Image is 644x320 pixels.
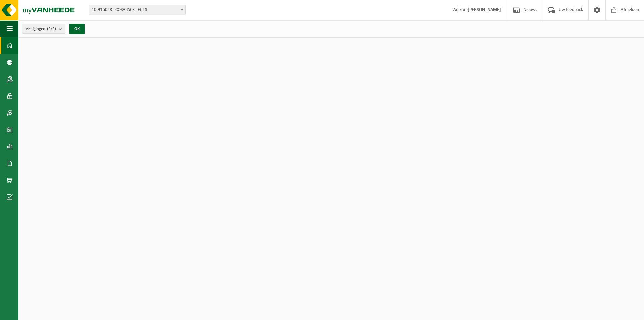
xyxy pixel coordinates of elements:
[47,27,56,31] count: (2/2)
[69,24,85,34] button: OK
[89,5,186,15] span: 10-915028 - COSAPACK - GITS
[22,24,65,34] button: Vestigingen(2/2)
[26,24,56,34] span: Vestigingen
[89,5,185,15] span: 10-915028 - COSAPACK - GITS
[468,7,501,12] strong: [PERSON_NAME]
